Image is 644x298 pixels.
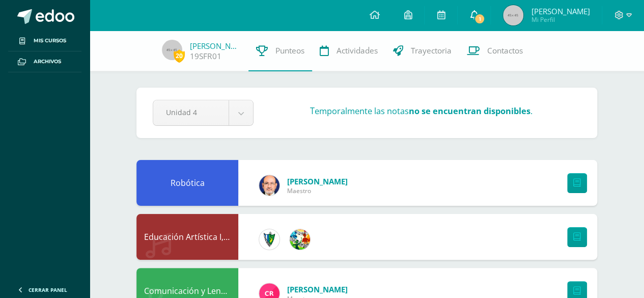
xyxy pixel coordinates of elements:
[287,176,348,186] span: [PERSON_NAME]
[259,229,279,250] img: 9f174a157161b4ddbe12118a61fed988.png
[136,214,238,260] div: Educación Artística I, Música y Danza
[153,100,253,125] a: Unidad 4
[337,45,378,56] span: Actividades
[287,284,348,294] span: [PERSON_NAME]
[8,31,81,51] a: Mis cursos
[29,286,67,293] span: Cerrar panel
[531,6,590,16] span: [PERSON_NAME]
[409,105,530,117] strong: no se encuentran disponibles
[174,49,185,62] span: 20
[190,51,221,62] a: 19SFR01
[275,45,304,56] span: Punteos
[503,5,523,25] img: 45x45
[312,31,385,71] a: Actividades
[531,15,590,24] span: Mi Perfil
[8,51,81,72] a: Archivos
[259,175,279,196] img: 6b7a2a75a6c7e6282b1a1fdce061224c.png
[459,31,530,71] a: Contactos
[166,100,216,124] span: Unidad 4
[136,160,238,206] div: Robótica
[385,31,459,71] a: Trayectoria
[290,229,310,250] img: 159e24a6ecedfdf8f489544946a573f0.png
[411,45,452,56] span: Trayectoria
[248,31,312,71] a: Punteos
[287,186,348,195] span: Maestro
[34,37,66,45] span: Mis cursos
[162,40,182,60] img: 45x45
[310,105,533,117] h3: Temporalmente las notas .
[190,41,241,51] a: [PERSON_NAME]
[474,13,485,24] span: 1
[487,45,523,56] span: Contactos
[34,58,61,66] span: Archivos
